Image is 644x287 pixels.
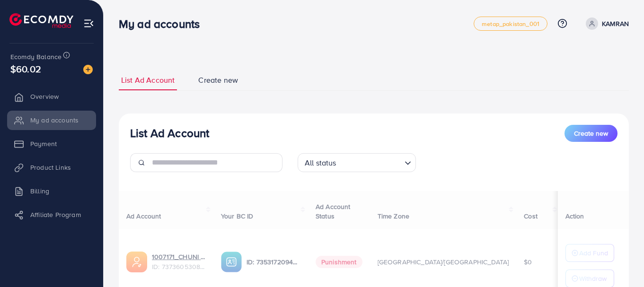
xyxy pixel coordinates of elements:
[83,65,93,74] img: image
[602,18,629,29] p: KAMRAN
[565,125,618,142] button: Create new
[10,52,62,61] span: Ecomdy Balance
[119,17,207,31] h3: My ad accounts
[339,154,401,170] input: Search for option
[83,18,94,29] img: menu
[474,17,547,31] a: metap_pakistan_001
[130,126,209,140] h3: List Ad Account
[298,153,416,172] div: Search for option
[9,13,73,28] img: logo
[121,75,175,86] span: List Ad Account
[482,21,539,27] span: metap_pakistan_001
[574,129,608,138] span: Create new
[303,156,338,170] span: All status
[10,62,41,76] span: $60.02
[198,75,238,86] span: Create new
[582,17,629,30] a: KAMRAN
